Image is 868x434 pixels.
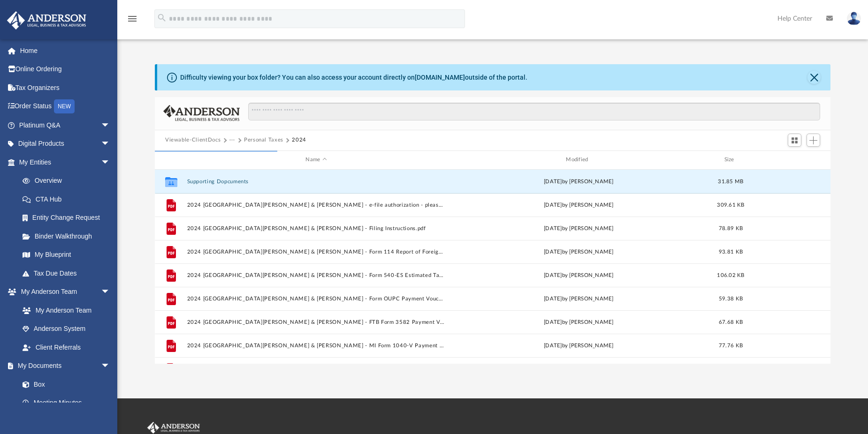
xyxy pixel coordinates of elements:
[807,71,821,84] button: Close
[13,246,120,264] a: My Blueprint
[449,156,708,164] div: Modified
[244,136,283,144] button: Personal Taxes
[292,136,306,144] button: 2024
[7,357,120,375] a: My Documentsarrow_drop_down
[449,177,708,186] div: by [PERSON_NAME]
[13,209,124,227] a: Entity Change Request
[449,271,708,279] div: by [PERSON_NAME]
[719,249,743,254] span: 93.81 KB
[13,227,124,246] a: Binder Walkthrough
[229,136,236,144] button: ···
[187,248,446,254] button: 2024 [GEOGRAPHIC_DATA][PERSON_NAME] & [PERSON_NAME] - Form 114 Report of Foreign Bank and Financi...
[127,13,138,24] i: menu
[788,134,802,147] button: Switch to Grid View
[7,116,124,135] a: Platinum Q&Aarrow_drop_down
[754,156,819,164] div: id
[7,97,124,116] a: Order StatusNEW
[544,202,562,207] span: [DATE]
[7,283,120,301] a: My Anderson Teamarrow_drop_down
[187,178,446,184] button: Supporting Dopcuments
[54,99,75,113] div: NEW
[7,60,124,79] a: Online Ordering
[127,18,138,24] a: menu
[13,172,124,190] a: Overview
[807,134,821,147] button: Add
[544,179,562,184] span: [DATE]
[187,272,446,278] button: 2024 [GEOGRAPHIC_DATA][PERSON_NAME] & [PERSON_NAME] - Form 540-ES Estimated Tax Voucher.pdf
[719,225,743,231] span: 78.89 KB
[449,201,708,209] div: by [PERSON_NAME]
[847,12,861,25] img: User Pic
[717,202,744,207] span: 309.61 KB
[187,225,446,231] button: 2024 [GEOGRAPHIC_DATA][PERSON_NAME] & [PERSON_NAME] - Filing Instructions.pdf
[544,225,562,231] span: [DATE]
[101,116,120,135] span: arrow_drop_down
[544,272,562,277] span: [DATE]
[449,294,708,303] div: by [PERSON_NAME]
[101,153,120,172] span: arrow_drop_down
[187,342,446,348] button: 2024 [GEOGRAPHIC_DATA][PERSON_NAME] & [PERSON_NAME] - MI Form 1040-V Payment Voucher.pdf
[719,319,743,324] span: 67.68 KB
[7,78,124,97] a: Tax Organizers
[7,135,124,153] a: Digital Productsarrow_drop_down
[719,343,743,348] span: 77.76 KB
[187,156,445,164] div: Name
[4,11,89,30] img: Anderson Advisors Platinum Portal
[717,272,744,277] span: 106.02 KB
[544,249,562,254] span: [DATE]
[157,13,167,23] i: search
[13,320,120,338] a: Anderson System
[544,319,562,324] span: [DATE]
[7,153,124,172] a: My Entitiesarrow_drop_down
[712,156,750,164] div: Size
[718,179,743,184] span: 31.85 MB
[13,190,124,209] a: CTA Hub
[13,264,124,283] a: Tax Due Dates
[13,394,120,412] a: Meeting Minutes
[13,301,115,320] a: My Anderson Team
[165,136,221,144] button: Viewable-ClientDocs
[101,135,120,154] span: arrow_drop_down
[159,156,183,164] div: id
[145,422,202,434] img: Anderson Advisors Platinum Portal
[248,103,820,120] input: Search files and folders
[13,375,115,394] a: Box
[187,319,446,325] button: 2024 [GEOGRAPHIC_DATA][PERSON_NAME] & [PERSON_NAME] - FTB Form 3582 Payment Voucher.pdf
[101,357,120,376] span: arrow_drop_down
[187,202,446,208] button: 2024 [GEOGRAPHIC_DATA][PERSON_NAME] & [PERSON_NAME] - e-file authorization - please sign.pdf
[7,41,124,60] a: Home
[449,341,708,350] div: by [PERSON_NAME]
[101,283,120,302] span: arrow_drop_down
[187,295,446,301] button: 2024 [GEOGRAPHIC_DATA][PERSON_NAME] & [PERSON_NAME] - Form OUPC Payment Voucher.pdf
[544,343,562,348] span: [DATE]
[719,296,743,301] span: 59.38 KB
[544,296,562,301] span: [DATE]
[449,224,708,232] div: by [PERSON_NAME]
[13,338,120,357] a: Client Referrals
[180,73,527,82] div: Difficulty viewing your box folder? You can also access your account directly on outside of the p...
[449,318,708,326] div: by [PERSON_NAME]
[155,170,830,364] div: grid
[415,74,465,81] a: [DOMAIN_NAME]
[449,247,708,256] div: by [PERSON_NAME]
